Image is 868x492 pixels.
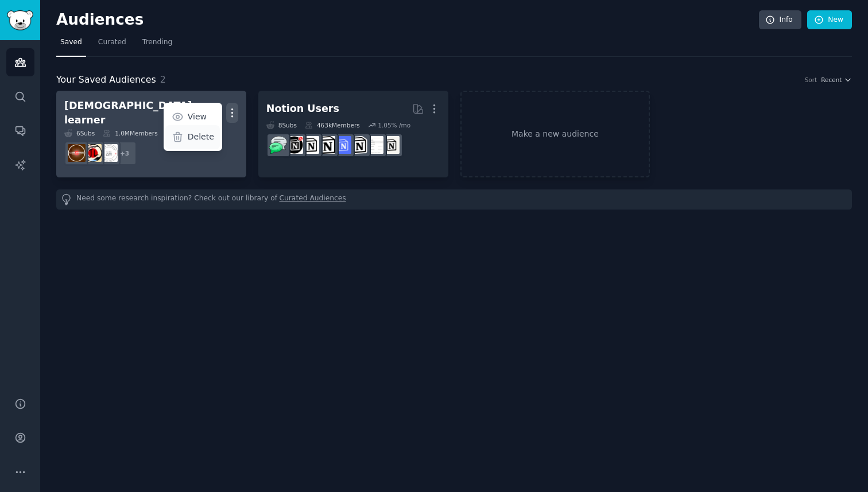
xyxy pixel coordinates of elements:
[805,76,817,84] div: Sort
[350,136,367,154] img: notioncreations
[138,33,176,57] a: Trending
[113,141,137,165] div: + 3
[258,91,448,177] a: Notion Users8Subs463kMembers1.05% /moNotionNotiontemplatesnotioncreationsFreeNotionTemplatesNotio...
[460,91,650,177] a: Make a new audience
[64,99,210,127] div: [DEMOGRAPHIC_DATA] learner
[821,76,852,84] button: Recent
[142,37,172,48] span: Trending
[305,121,360,129] div: 463k Members
[821,76,842,84] span: Recent
[103,129,157,137] div: 1.0M Members
[188,131,214,143] p: Delete
[378,121,410,129] div: 1.05 % /mo
[807,10,852,30] a: New
[301,136,319,154] img: AskNotion
[56,91,246,177] a: [DEMOGRAPHIC_DATA] learnerViewDelete6Subs1.0MMembers1.45% /mo+3KanjiConnectionsJapaneselanguageLe...
[68,144,86,162] img: LearnJapanese
[84,144,102,162] img: Japaneselanguage
[56,33,86,57] a: Saved
[94,33,130,57] a: Curated
[56,189,852,210] div: Need some research inspiration? Check out our library of
[98,37,126,48] span: Curated
[165,105,220,129] a: View
[56,11,759,29] h2: Audiences
[100,144,118,162] img: KanjiConnections
[7,10,33,30] img: GummySearch logo
[382,136,400,154] img: Notion
[759,10,801,30] a: Info
[56,73,156,87] span: Your Saved Audiences
[60,37,82,48] span: Saved
[160,74,166,85] span: 2
[366,136,383,154] img: Notiontemplates
[285,136,303,154] img: BestNotionTemplates
[280,193,346,206] a: Curated Audiences
[269,136,287,154] img: NotionPromote
[266,102,339,116] div: Notion Users
[266,121,297,129] div: 8 Sub s
[188,111,207,123] p: View
[334,136,351,154] img: FreeNotionTemplates
[64,129,95,137] div: 6 Sub s
[317,136,335,154] img: NotionGeeks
